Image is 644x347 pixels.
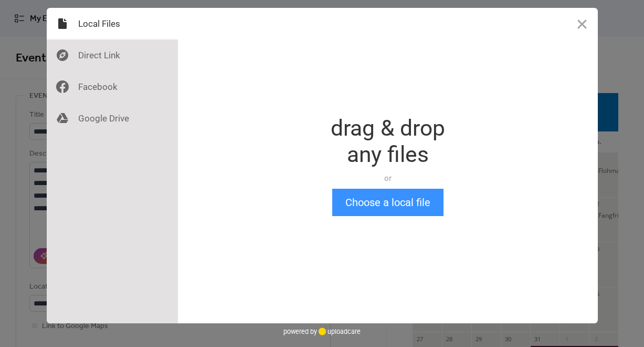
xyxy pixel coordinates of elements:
button: Choose a local file [332,189,444,216]
div: Local Files [47,8,178,39]
div: Facebook [47,71,178,103]
div: Direct Link [47,39,178,71]
div: drag & drop any files [331,115,445,168]
button: Close [566,8,598,39]
div: or [331,173,445,183]
a: uploadcare [317,328,361,335]
div: powered by [283,323,361,339]
div: Google Drive [47,103,178,134]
